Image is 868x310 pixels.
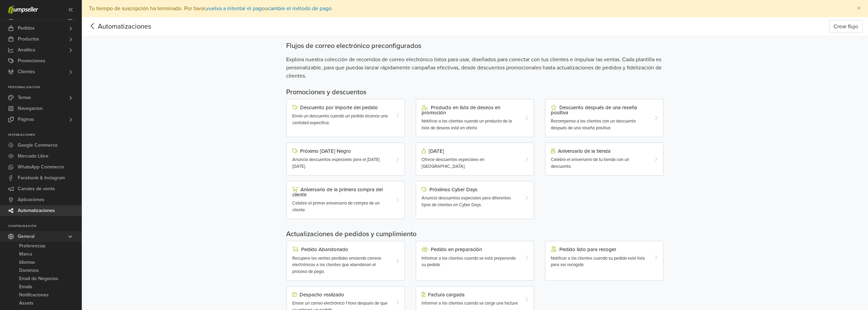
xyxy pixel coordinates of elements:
[286,88,664,96] h5: Promociones y descuentos
[19,242,46,250] span: Preferencias
[18,205,55,216] span: Automatizaciones
[551,157,629,169] span: Celebra el aniversario de tu tienda con un descuento.
[292,157,380,169] span: Anuncia descuentos especiales para el [DATE][DATE].
[18,23,35,34] span: Pedidos
[850,0,868,17] button: Close
[18,34,39,45] span: Productos
[422,148,519,154] div: [DATE]
[18,114,34,125] span: Páginas
[18,183,55,194] span: Canales de venta
[292,200,380,213] span: Celebre el primer aniversario de compra de un cliente
[829,20,863,33] button: Crear flujo
[18,231,34,242] span: General
[422,105,519,115] div: Producto en lista de deseos en promoción
[18,140,58,151] span: Google Commerce
[551,148,648,154] div: Aniversario de la tienda
[292,113,388,126] span: Envíe un descuento cuando un pedido alcance una cantidad específica.
[286,42,664,50] div: Flujos de correo electrónico preconfigurados
[8,224,82,228] p: Configuración
[8,133,82,137] p: Integraciones
[292,247,389,252] div: Pedido Abandonado
[18,66,35,77] span: Clientes
[292,148,389,154] div: Próximo [DATE] Negro
[18,173,65,183] span: Facebook & Instagram
[551,118,636,131] span: Recompense a los clientes con un descuento después de una reseña positiva
[551,105,648,115] div: Descuento después de una reseña positiva
[19,266,39,275] span: Dominios
[422,256,516,268] span: Informar a los clientes cuando se está preparando su pedido
[18,151,48,162] span: Mercado Libre
[292,105,389,110] div: Descuento por importe del pedido
[18,45,35,55] span: Analítica
[18,194,44,205] span: Aplicaciones
[19,258,35,266] span: Idiomas
[422,247,519,252] div: Pedido en preparación
[422,187,519,192] div: Próximos Cyber Days
[422,157,484,169] span: Ofrece descuentos especiales en [GEOGRAPHIC_DATA].
[18,55,45,66] span: Promociones
[422,292,519,297] div: Factura cargada
[551,247,648,252] div: Pedido listo para recoger
[551,256,645,268] span: Notificar a los clientes cuando su pedido esté listo para ser recogido
[206,5,265,12] a: vuelva a intentar el pago
[19,299,33,307] span: Assets
[18,103,43,114] span: Navegacion
[18,92,31,103] span: Temas
[18,162,64,173] span: WhatsApp Commerce
[422,118,512,131] span: Notificar a los clientes cuando un producto de la lista de deseos esté en oferta
[268,5,332,12] a: cambie el método de pago
[8,85,82,89] p: Personalización
[292,292,389,297] div: Despacho realizado
[422,195,511,208] span: Anuncia descuentos especiales para diferentes tipos de clientes en Cyber Days.
[19,291,49,299] span: Notificaciones
[857,3,861,13] span: ×
[19,283,32,291] span: Emails
[422,300,518,306] span: Informar a los clientes cuando se carga una factura
[19,250,32,258] span: Marca
[292,256,381,274] span: Recupere las ventas perdidas enviando correos electrónicos a los clientes que abandonan el proces...
[19,275,58,283] span: Email de Negocios
[87,21,141,32] span: Automatizaciones
[292,187,389,197] div: Aniversario de la primera compra del cliente
[286,55,664,80] span: Explora nuestra colección de recorridos de correo electrónico listos para usar, diseñados para co...
[286,230,664,238] h5: Actualizaciones de pedidos y cumplimiento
